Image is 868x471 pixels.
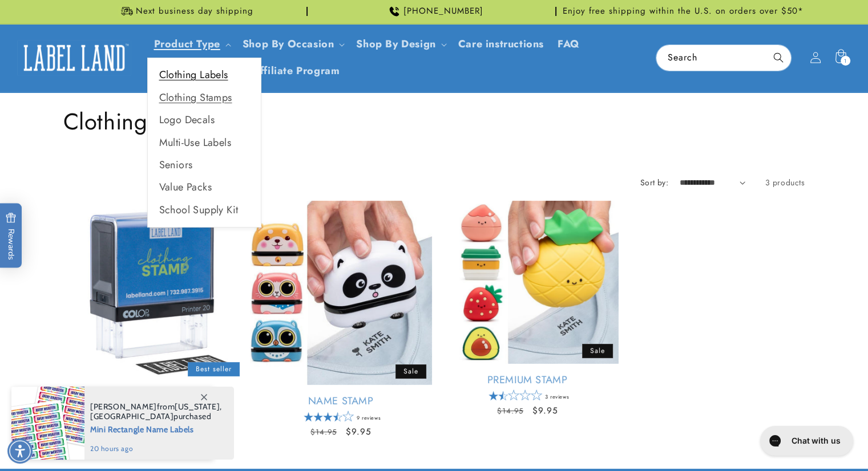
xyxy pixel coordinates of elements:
span: from , purchased [90,402,222,421]
a: Clothing Labels [148,64,261,86]
span: FAQ [558,38,580,51]
h1: Clothing Stamp [63,107,805,136]
span: Rewards [6,213,17,260]
span: 20 hours ago [90,444,222,454]
summary: Shop By Design [349,31,451,58]
iframe: Sign Up via Text for Offers [9,380,144,414]
span: [US_STATE] [175,401,220,412]
a: Label Land [13,36,136,80]
a: Premium Stamp [437,373,619,387]
span: Next business day shipping [136,6,253,17]
span: 3 products [765,177,805,188]
a: School Supply Kit [148,199,261,221]
a: Logo Decals [148,109,261,131]
div: Accessibility Menu [7,438,33,464]
a: Clothing Stamps [148,87,261,109]
a: Seniors [148,154,261,176]
a: Multi-Use Labels [148,132,261,154]
a: Shop By Design [356,36,435,51]
span: [PHONE_NUMBER] [403,6,483,17]
a: Join Affiliate Program [223,58,346,84]
span: 1 [844,56,847,66]
a: Care instructions [451,31,551,58]
img: Label Land [17,40,131,75]
span: Care instructions [458,38,544,51]
span: Shop By Occasion [243,38,334,51]
iframe: Gorgias live chat messenger [754,422,857,460]
a: Product Type [154,36,220,51]
span: Join Affiliate Program [229,64,340,78]
button: Search [766,45,791,70]
a: Name Stamp [250,395,432,408]
label: Sort by: [640,177,668,188]
a: FAQ [551,31,587,58]
summary: Product Type [147,31,236,58]
a: Value Packs [148,176,261,198]
span: Enjoy free shipping within the U.S. on orders over $50* [563,6,804,17]
span: Mini Rectangle Name Labels [90,421,222,436]
span: [GEOGRAPHIC_DATA] [90,411,173,421]
summary: Shop By Occasion [236,31,350,58]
